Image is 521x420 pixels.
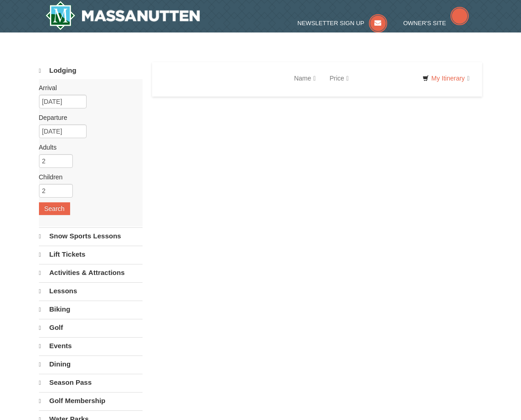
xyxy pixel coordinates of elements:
[39,172,136,182] label: Children
[39,282,143,300] a: Lessons
[39,319,143,336] a: Golf
[39,337,143,355] a: Events
[287,69,323,87] a: Name
[39,264,143,281] a: Activities & Attractions
[39,246,143,263] a: Lift Tickets
[45,1,200,30] img: Massanutten Resort Logo
[39,202,70,215] button: Search
[39,301,143,318] a: Biking
[297,20,387,27] a: Newsletter Sign Up
[297,20,364,27] span: Newsletter Sign Up
[39,62,143,79] a: Lodging
[39,227,143,245] a: Snow Sports Lessons
[39,83,136,92] label: Arrival
[417,71,475,85] a: My Itinerary
[403,20,446,27] span: Owner's Site
[39,143,136,152] label: Adults
[39,355,143,373] a: Dining
[39,374,143,391] a: Season Pass
[39,392,143,409] a: Golf Membership
[45,1,200,30] a: Massanutten Resort
[403,20,469,27] a: Owner's Site
[39,113,136,122] label: Departure
[323,69,356,87] a: Price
